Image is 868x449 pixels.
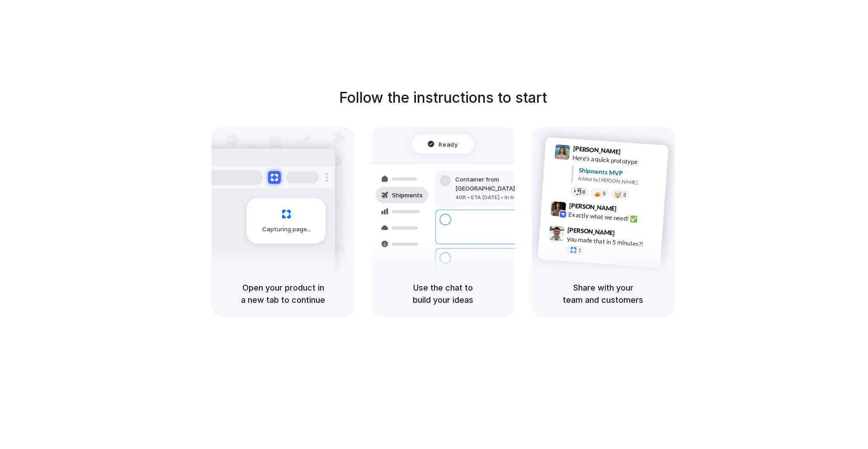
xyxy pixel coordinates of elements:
div: you made that in 5 minutes?! [566,234,657,250]
h5: Share with your team and customers [542,282,664,306]
div: Here's a quick prototype [572,153,663,168]
div: Shipments MVP [578,166,662,181]
div: Added by [PERSON_NAME] [578,175,661,188]
span: 3 [623,192,626,197]
span: [PERSON_NAME] [569,201,617,214]
h5: Open your product in a new tab to continue [222,282,344,306]
span: 1 [578,248,581,253]
div: 40ft • ETA [DATE] • In transit [455,194,553,201]
span: Capturing page [262,225,312,234]
span: [PERSON_NAME] [567,225,615,238]
div: Container from [GEOGRAPHIC_DATA] [455,175,553,193]
div: Exactly what we need! ✅ [568,210,659,225]
h1: Follow the instructions to start [339,87,547,109]
span: [PERSON_NAME] [573,143,621,157]
div: 🤯 [614,191,622,198]
span: 5 [603,191,606,196]
span: 8 [582,190,585,195]
span: Shipments [392,191,423,200]
span: 9:41 AM [623,148,642,159]
span: 9:42 AM [619,205,638,216]
span: 9:47 AM [618,229,636,240]
h5: Use the chat to build your ideas [382,282,504,306]
span: Ready [439,139,458,148]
